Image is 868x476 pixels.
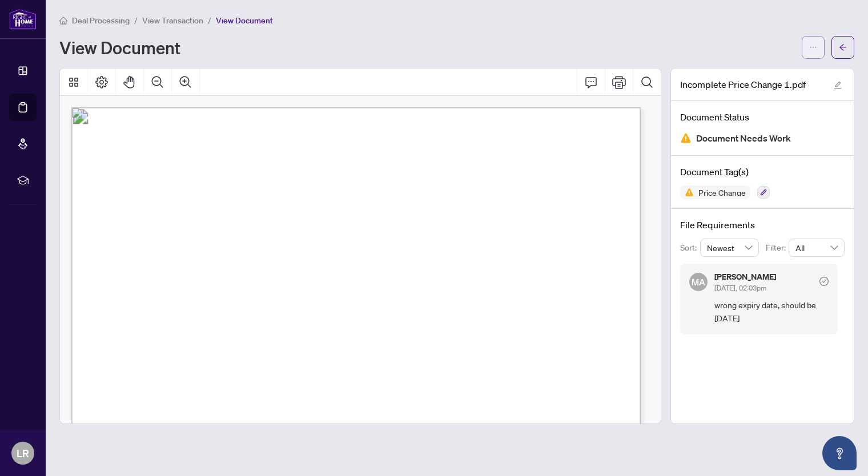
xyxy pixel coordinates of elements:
[208,14,211,27] li: /
[59,17,67,25] span: home
[694,188,750,196] span: Price Change
[142,15,203,26] span: View Transaction
[9,9,37,30] img: logo
[72,15,130,26] span: Deal Processing
[714,284,766,292] span: [DATE], 02:03pm
[822,436,857,470] button: Open asap
[707,239,753,256] span: Newest
[680,218,845,232] h4: File Requirements
[680,241,700,254] p: Sort:
[819,277,829,286] span: check-circle
[59,38,180,57] h1: View Document
[834,81,842,89] span: edit
[680,185,694,199] img: Status Icon
[809,43,817,51] span: ellipsis
[692,275,705,289] span: MA
[680,165,845,179] h4: Document Tag(s)
[696,131,791,146] span: Document Needs Work
[714,298,829,325] span: wrong expiry date, should be [DATE]
[134,14,138,27] li: /
[680,132,692,144] img: Document Status
[17,445,29,461] span: LR
[795,239,838,256] span: All
[839,43,847,51] span: arrow-left
[680,110,845,124] h4: Document Status
[766,241,789,254] p: Filter:
[216,15,273,26] span: View Document
[680,78,806,91] span: Incomplete Price Change 1.pdf
[714,273,776,281] h5: [PERSON_NAME]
